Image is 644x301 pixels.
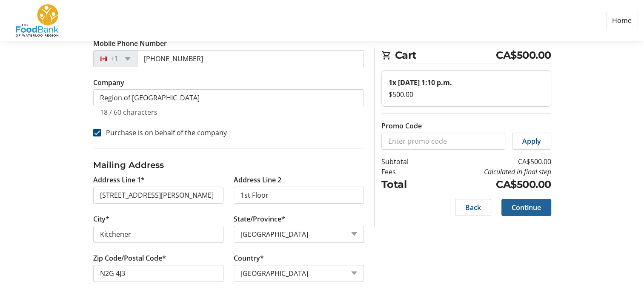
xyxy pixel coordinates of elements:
[93,253,166,263] label: Zip Code/Postal Code*
[389,78,452,87] strong: 1x [DATE] 1:10 p.m.
[93,38,167,48] label: Mobile Phone Number
[430,156,551,167] td: CA$500.00
[93,175,145,185] label: Address Line 1*
[501,199,551,216] button: Continue
[381,177,430,192] td: Total
[381,121,422,131] label: Promo Code
[93,214,109,224] label: City*
[389,89,544,99] div: $500.00
[430,167,551,177] td: Calculated in final step
[455,199,491,216] button: Back
[234,214,285,224] label: State/Province*
[607,12,637,28] a: Home
[512,133,551,150] button: Apply
[381,156,430,167] td: Subtotal
[234,175,281,185] label: Address Line 2
[93,226,223,243] input: City
[381,167,430,177] td: Fees
[512,202,541,213] span: Continue
[234,253,264,263] label: Country*
[93,187,223,204] input: Address
[100,108,157,117] tr-character-limit: 18 / 60 characters
[137,50,364,67] input: (506) 234-5678
[430,177,551,192] td: CA$500.00
[7,3,67,37] img: The Food Bank of Waterloo Region's Logo
[522,136,541,146] span: Apply
[93,77,124,88] label: Company
[381,133,505,150] input: Enter promo code
[465,202,481,213] span: Back
[101,128,227,138] label: Purchase is on behalf of the company
[496,48,551,63] span: CA$500.00
[93,265,223,282] input: Zip or Postal Code
[93,159,364,171] h3: Mailing Address
[395,48,496,63] span: Cart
